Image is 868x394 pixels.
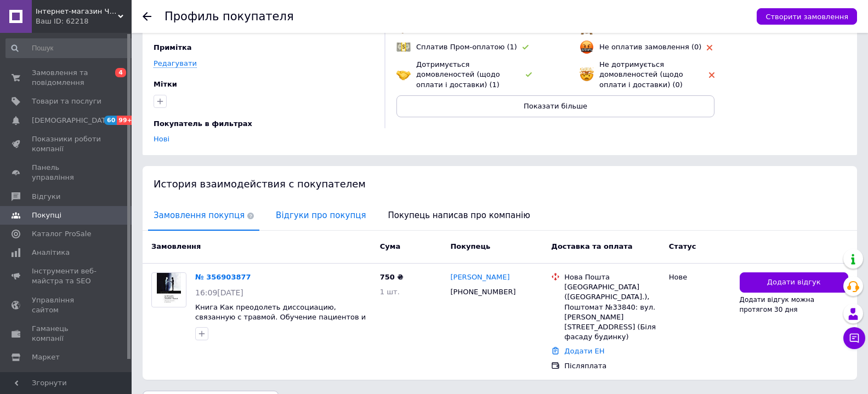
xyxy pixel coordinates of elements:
[380,288,400,296] span: 1 шт.
[32,295,101,315] span: Управління сайтом
[707,45,712,50] img: rating-tag-type
[416,60,500,88] span: Дотримується домовленостей (щодо оплати і доставки) (1)
[564,347,604,355] a: Додати ЕН
[767,277,821,288] span: Додати відгук
[32,116,113,125] span: [DEMOGRAPHIC_DATA]
[154,135,169,143] a: Нові
[195,303,366,332] a: Книга Как преодолеть диссоциацию, связанную с травмой. Обучение пациентов и терапевтов. [PERSON_N...
[270,202,371,230] span: Відгуки про покупця
[154,43,192,52] span: Примітка
[151,242,201,250] span: Замовлення
[564,282,660,342] div: [GEOGRAPHIC_DATA] ([GEOGRAPHIC_DATA].), Поштомат №33840: вул. [PERSON_NAME][STREET_ADDRESS] (Біля...
[36,16,132,26] div: Ваш ID: 62218
[32,210,61,220] span: Покупці
[709,72,714,78] img: rating-tag-type
[154,59,197,68] a: Редагувати
[151,272,186,307] a: Фото товару
[740,272,849,293] button: Додати відгук
[396,95,714,117] button: Показати більше
[32,163,101,182] span: Панель управління
[757,8,857,25] button: Створити замовлення
[104,116,117,125] span: 60
[450,272,509,283] a: [PERSON_NAME]
[765,13,848,21] span: Створити замовлення
[32,229,91,239] span: Каталог ProSale
[157,273,181,307] img: Фото товару
[115,68,126,77] span: 4
[32,68,101,88] span: Замовлення та повідомлення
[195,273,251,281] a: № 356903877
[36,7,118,16] span: Інтернет-магазин Чпок
[32,134,101,154] span: Показники роботи компанії
[740,296,815,313] span: Додати відгук можна протягом 30 дня
[524,102,587,110] span: Показати більше
[154,178,366,190] span: История взаимодействия с покупателем
[380,242,400,250] span: Cума
[523,45,529,50] img: rating-tag-type
[32,192,60,202] span: Відгуки
[551,242,632,250] span: Доставка та оплата
[143,12,151,21] div: Повернутися назад
[154,119,371,129] div: Покупатель в фильтрах
[450,242,490,250] span: Покупець
[396,40,411,54] img: emoji
[32,248,70,258] span: Аналітика
[416,43,517,51] span: Сплатив Пром-оплатою (1)
[148,202,259,230] span: Замовлення покупця
[383,202,536,230] span: Покупець написав про компанію
[564,361,660,371] div: Післяплата
[32,96,101,106] span: Товари та послуги
[564,272,660,282] div: Нова Пошта
[599,43,701,51] span: Не оплатив замовлення (0)
[32,352,60,362] span: Маркет
[448,285,518,299] div: [PHONE_NUMBER]
[599,60,683,88] span: Не дотримується домовленостей (щодо оплати і доставки) (0)
[32,266,101,286] span: Інструменти веб-майстра та SEO
[396,67,411,82] img: emoji
[380,273,404,281] span: 750 ₴
[526,72,532,77] img: rating-tag-type
[843,327,865,349] button: Чат з покупцем
[580,40,594,54] img: emoji
[669,272,731,282] div: Нове
[580,67,594,82] img: emoji
[154,80,177,88] span: Мітки
[164,10,294,23] h1: Профиль покупателя
[32,324,101,344] span: Гаманець компанії
[117,116,135,125] span: 99+
[5,38,135,58] input: Пошук
[669,242,696,250] span: Статус
[195,288,243,297] span: 16:09[DATE]
[32,372,88,381] span: Налаштування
